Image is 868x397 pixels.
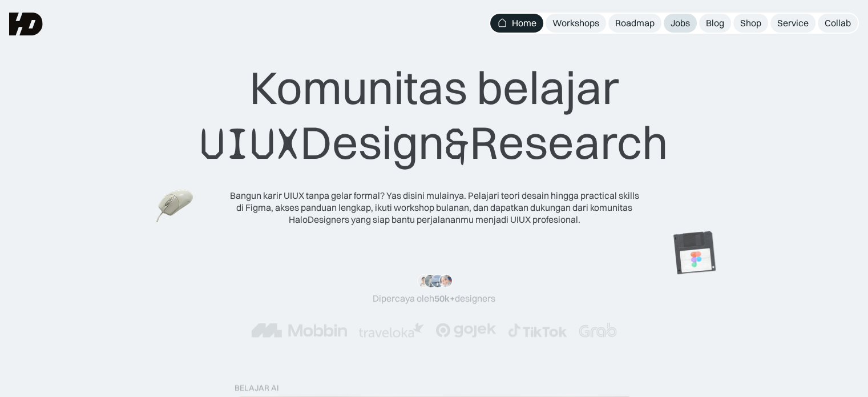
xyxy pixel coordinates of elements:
div: Bangun karir UIUX tanpa gelar formal? Yas disini mulainya. Pelajari teori desain hingga practical... [229,190,640,225]
span: 50k+ [434,292,455,304]
div: Roadmap [615,17,655,29]
a: Home [490,14,543,33]
div: Komunitas belajar Design Research [200,60,668,171]
div: belajar ai [235,383,278,393]
span: UIUX [200,117,300,171]
div: Home [512,17,536,29]
div: Service [777,17,809,29]
a: Workshops [546,14,606,33]
div: Jobs [671,17,690,29]
div: Collab [825,17,851,29]
a: Service [770,14,815,33]
a: Roadmap [608,14,661,33]
a: Jobs [664,14,697,33]
div: Dipercaya oleh designers [373,292,495,304]
div: Blog [706,17,724,29]
span: & [445,117,470,171]
div: Workshops [552,17,599,29]
a: Blog [699,14,731,33]
a: Shop [733,14,768,33]
a: Collab [818,14,858,33]
div: Shop [740,17,761,29]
